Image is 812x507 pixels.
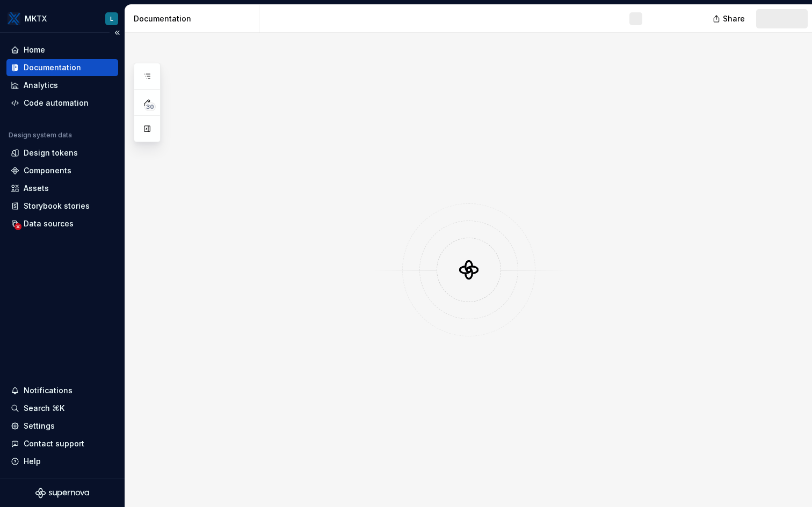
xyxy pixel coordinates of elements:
div: Settings [24,421,55,431]
button: Help [6,453,118,470]
a: Settings [6,417,118,435]
button: MKTXL [2,7,122,30]
button: Contact support [6,435,118,452]
div: Documentation [24,62,81,73]
div: Design system data [9,131,72,139]
button: Notifications [6,382,118,399]
span: Share [723,13,745,24]
div: MKTX [25,13,47,24]
div: Notifications [24,385,73,396]
div: Contact support [24,438,84,449]
svg: Supernova Logo [35,488,89,498]
button: Collapse sidebar [110,25,125,40]
div: Storybook stories [24,201,90,211]
button: Share [707,9,752,28]
div: Data sources [24,218,74,229]
div: Analytics [24,80,58,91]
a: Components [6,162,118,179]
a: Home [6,41,118,58]
a: Data sources [6,215,118,232]
div: L [110,14,113,23]
a: Design tokens [6,144,118,161]
div: Home [24,45,45,55]
div: Assets [24,183,49,194]
a: Code automation [6,94,118,112]
div: Search ⌘K [24,403,64,414]
span: 30 [144,102,156,111]
div: Design tokens [24,148,78,158]
a: Assets [6,180,118,197]
div: Code automation [24,98,89,108]
div: Components [24,165,71,176]
a: Analytics [6,77,118,94]
div: Documentation [134,13,255,24]
button: Search ⌘K [6,400,118,417]
img: 6599c211-2218-4379-aa47-474b768e6477.png [8,12,20,25]
a: Storybook stories [6,197,118,215]
a: Documentation [6,59,118,76]
div: Help [24,456,41,467]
